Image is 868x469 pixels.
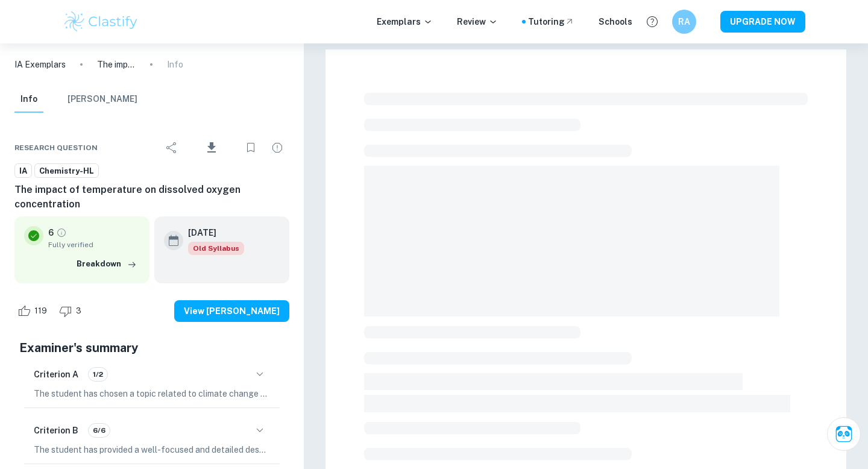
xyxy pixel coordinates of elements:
[74,255,140,273] button: Breakdown
[188,226,234,239] h6: [DATE]
[34,163,99,178] a: Chemistry-HL
[239,136,263,160] div: Bookmark
[19,339,285,357] h5: Examiner's summary
[188,242,244,255] div: Starting from the May 2025 session, the Chemistry IA requirements have changed. It's OK to refer ...
[14,301,54,321] div: Like
[599,15,632,28] a: Schools
[167,58,183,71] p: Info
[56,227,67,238] a: Grade fully verified
[678,15,691,28] h6: RA
[34,387,270,400] p: The student has chosen a topic related to climate change and has justified its global significanc...
[68,86,137,113] button: [PERSON_NAME]
[186,132,236,163] div: Download
[377,15,433,28] p: Exemplars
[14,183,289,212] h6: The impact of temperature on dissolved oxygen concentration
[34,443,270,456] p: The student has provided a well-focused and detailed description of the aim of the experiment, wh...
[35,165,98,177] span: Chemistry-HL
[34,368,78,381] h6: Criterion A
[672,10,696,34] button: RA
[528,15,574,28] a: Tutoring
[174,300,289,322] button: View [PERSON_NAME]
[642,11,662,32] button: Help and Feedback
[14,142,98,153] span: Research question
[14,58,66,71] a: IA Exemplars
[720,11,805,33] button: UPGRADE NOW
[28,305,54,317] span: 119
[48,239,140,250] span: Fully verified
[457,15,498,28] p: Review
[160,136,184,160] div: Share
[63,10,139,34] img: Clastify logo
[69,305,88,317] span: 3
[97,58,136,71] p: The impact of temperature on dissolved oxygen concentration
[14,163,32,178] a: IA
[265,136,289,160] div: Report issue
[827,417,861,451] button: Ask Clai
[15,165,31,177] span: IA
[89,425,110,436] span: 6/6
[89,369,107,380] span: 1/2
[48,226,54,239] p: 6
[188,242,244,255] span: Old Syllabus
[56,301,88,321] div: Dislike
[34,424,78,437] h6: Criterion B
[14,86,43,113] button: Info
